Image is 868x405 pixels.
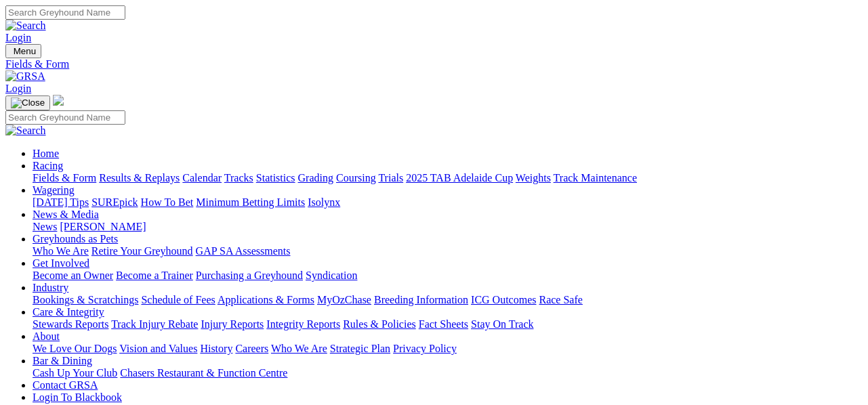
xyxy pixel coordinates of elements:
[182,172,222,184] a: Calendar
[33,233,118,244] a: Greyhounds as Pets
[317,294,371,305] a: MyOzChase
[5,95,50,110] button: Toggle navigation
[33,270,863,282] div: Get Involved
[33,355,92,366] a: Bar & Dining
[471,294,536,305] a: ICG Outcomes
[33,221,57,232] a: News
[33,221,863,233] div: News & Media
[5,44,41,58] button: Toggle navigation
[33,367,863,379] div: Bar & Dining
[33,245,89,257] a: Who We Are
[33,391,122,403] a: Login To Blackbook
[5,70,45,83] img: GRSA
[308,196,340,208] a: Isolynx
[516,172,551,184] a: Weights
[33,196,89,208] a: [DATE] Tips
[33,257,89,269] a: Get Involved
[33,172,96,184] a: Fields & Form
[266,318,340,330] a: Integrity Reports
[419,318,468,330] a: Fact Sheets
[33,318,863,331] div: Care & Integrity
[393,343,457,354] a: Privacy Policy
[141,294,215,305] a: Schedule of Fees
[60,221,146,232] a: [PERSON_NAME]
[235,343,268,354] a: Careers
[5,20,46,32] img: Search
[378,172,403,184] a: Trials
[196,196,305,208] a: Minimum Betting Limits
[33,160,63,171] a: Racing
[5,125,46,137] img: Search
[33,379,98,391] a: Contact GRSA
[33,294,138,305] a: Bookings & Scratchings
[200,343,232,354] a: History
[119,343,197,354] a: Vision and Values
[224,172,253,184] a: Tracks
[11,98,45,108] img: Close
[201,318,264,330] a: Injury Reports
[120,367,287,379] a: Chasers Restaurant & Function Centre
[33,331,60,342] a: About
[91,196,138,208] a: SUREpick
[196,270,303,281] a: Purchasing a Greyhound
[5,110,125,125] input: Search
[5,58,863,70] a: Fields & Form
[33,294,863,306] div: Industry
[33,306,104,318] a: Care & Integrity
[5,5,125,20] input: Search
[336,172,376,184] a: Coursing
[271,343,327,354] a: Who We Are
[33,282,68,293] a: Industry
[111,318,198,330] a: Track Injury Rebate
[33,343,863,355] div: About
[471,318,533,330] a: Stay On Track
[33,184,75,196] a: Wagering
[374,294,468,305] a: Breeding Information
[91,245,193,257] a: Retire Your Greyhound
[5,83,31,94] a: Login
[33,196,863,209] div: Wagering
[33,209,99,220] a: News & Media
[298,172,333,184] a: Grading
[406,172,513,184] a: 2025 TAB Adelaide Cup
[343,318,416,330] a: Rules & Policies
[554,172,637,184] a: Track Maintenance
[33,367,117,379] a: Cash Up Your Club
[33,270,113,281] a: Become an Owner
[53,95,64,106] img: logo-grsa-white.png
[306,270,357,281] a: Syndication
[33,172,863,184] div: Racing
[33,245,863,257] div: Greyhounds as Pets
[14,46,36,56] span: Menu
[33,148,59,159] a: Home
[196,245,291,257] a: GAP SA Assessments
[141,196,194,208] a: How To Bet
[330,343,390,354] a: Strategic Plan
[5,32,31,43] a: Login
[99,172,180,184] a: Results & Replays
[33,343,117,354] a: We Love Our Dogs
[218,294,314,305] a: Applications & Forms
[116,270,193,281] a: Become a Trainer
[256,172,295,184] a: Statistics
[539,294,582,305] a: Race Safe
[33,318,108,330] a: Stewards Reports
